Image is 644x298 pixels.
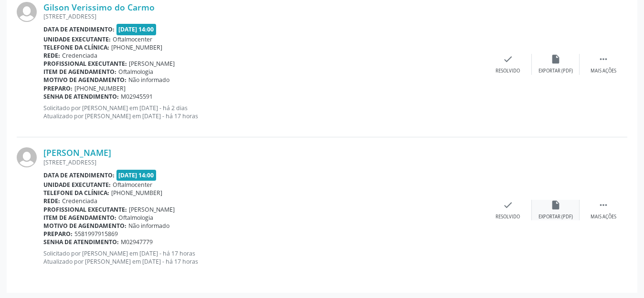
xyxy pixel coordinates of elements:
div: Exportar (PDF) [538,68,573,74]
span: Oftalmocenter [113,35,152,43]
b: Motivo de agendamento: [43,222,127,230]
div: Mais ações [591,68,616,74]
b: Unidade executante: [43,181,111,189]
b: Item de agendamento: [43,214,116,222]
img: img [17,147,37,167]
span: [PHONE_NUMBER] [111,189,162,197]
p: Solicitado por [PERSON_NAME] em [DATE] - há 17 horas Atualizado por [PERSON_NAME] em [DATE] - há ... [43,249,484,266]
b: Preparo: [43,230,73,238]
i: insert_drive_file [550,54,561,64]
b: Item de agendamento: [43,68,116,76]
span: Credenciada [62,51,97,60]
span: Credenciada [62,197,97,205]
span: Oftalmologia [118,214,153,222]
b: Data de atendimento: [43,25,115,33]
b: Data de atendimento: [43,171,115,179]
i: check [503,54,513,64]
div: Resolvido [496,214,520,220]
span: Não informado [128,76,169,84]
i: check [503,200,513,210]
span: Oftalmocenter [113,181,152,189]
span: 5581997915869 [74,230,118,238]
span: [DATE] 14:00 [116,24,157,35]
p: Solicitado por [PERSON_NAME] em [DATE] - há 2 dias Atualizado por [PERSON_NAME] em [DATE] - há 17... [43,104,484,120]
div: Exportar (PDF) [538,214,573,220]
span: [PERSON_NAME] [129,60,175,68]
b: Telefone da clínica: [43,189,109,197]
span: [PHONE_NUMBER] [74,84,126,92]
b: Preparo: [43,84,73,92]
b: Senha de atendimento: [43,92,119,101]
img: img [17,2,37,22]
span: Oftalmologia [118,68,153,76]
div: Resolvido [496,68,520,74]
span: [PERSON_NAME] [129,206,175,214]
b: Telefone da clínica: [43,43,109,51]
i: insert_drive_file [550,200,561,210]
span: [PHONE_NUMBER] [111,43,162,51]
div: [STREET_ADDRESS] [43,158,484,166]
b: Senha de atendimento: [43,238,119,246]
b: Unidade executante: [43,35,111,43]
span: M02945591 [121,92,153,101]
a: Gilson Verissimo do Carmo [43,2,155,12]
a: [PERSON_NAME] [43,147,111,158]
i:  [598,200,609,210]
span: [DATE] 14:00 [116,170,157,181]
b: Profissional executante: [43,60,127,68]
span: M02947779 [121,238,153,246]
b: Rede: [43,51,60,60]
div: [STREET_ADDRESS] [43,12,484,21]
b: Rede: [43,197,60,205]
span: Não informado [128,222,169,230]
i:  [598,54,609,64]
b: Profissional executante: [43,206,127,214]
div: Mais ações [591,214,616,220]
b: Motivo de agendamento: [43,76,127,84]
